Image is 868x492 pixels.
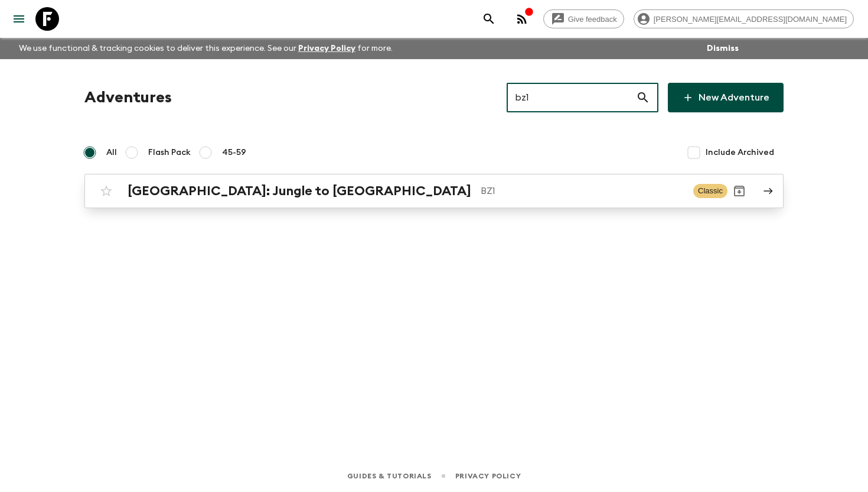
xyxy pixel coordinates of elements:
span: Flash Pack [148,147,191,158]
input: e.g. AR1, Argentina [507,81,636,114]
a: Give feedback [543,9,624,28]
p: We use functional & tracking cookies to deliver this experience. See our for more. [14,38,397,59]
button: Dismiss [704,40,742,57]
span: [PERSON_NAME][EMAIL_ADDRESS][DOMAIN_NAME] [647,15,853,24]
a: Guides & Tutorials [347,470,432,483]
p: BZ1 [481,184,684,198]
span: All [106,147,117,158]
span: Classic [693,184,727,198]
a: Privacy Policy [455,470,521,483]
button: search adventures [477,7,501,31]
button: Archive [727,179,751,203]
span: Include Archived [706,147,774,158]
a: [GEOGRAPHIC_DATA]: Jungle to [GEOGRAPHIC_DATA]BZ1ClassicArchive [84,174,784,208]
h2: [GEOGRAPHIC_DATA]: Jungle to [GEOGRAPHIC_DATA] [128,183,471,199]
div: [PERSON_NAME][EMAIL_ADDRESS][DOMAIN_NAME] [634,9,854,28]
button: menu [7,7,31,31]
h1: Adventures [84,86,172,109]
a: Privacy Policy [298,44,355,53]
span: 45-59 [222,147,246,158]
span: Give feedback [562,15,624,24]
a: New Adventure [668,83,784,112]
